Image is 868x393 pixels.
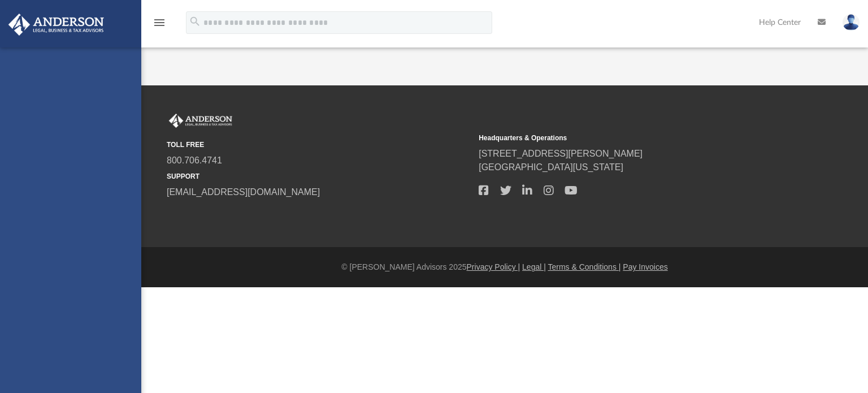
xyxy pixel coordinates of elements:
img: Anderson Advisors Platinum Portal [167,114,235,128]
a: Legal | [522,262,546,271]
i: search [189,15,201,28]
a: [STREET_ADDRESS][PERSON_NAME] [479,149,643,158]
small: TOLL FREE [167,140,471,150]
a: Privacy Policy | [467,262,520,271]
a: menu [153,21,166,29]
a: Terms & Conditions | [548,262,621,271]
img: Anderson Advisors Platinum Portal [5,14,107,36]
small: Headquarters & Operations [479,133,783,143]
div: © [PERSON_NAME] Advisors 2025 [141,261,868,273]
small: SUPPORT [167,171,471,182]
a: 800.706.4741 [167,156,222,165]
img: User Pic [843,14,860,31]
a: [EMAIL_ADDRESS][DOMAIN_NAME] [167,187,320,197]
a: Pay Invoices [623,262,667,271]
i: menu [153,16,166,29]
a: [GEOGRAPHIC_DATA][US_STATE] [479,162,623,172]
